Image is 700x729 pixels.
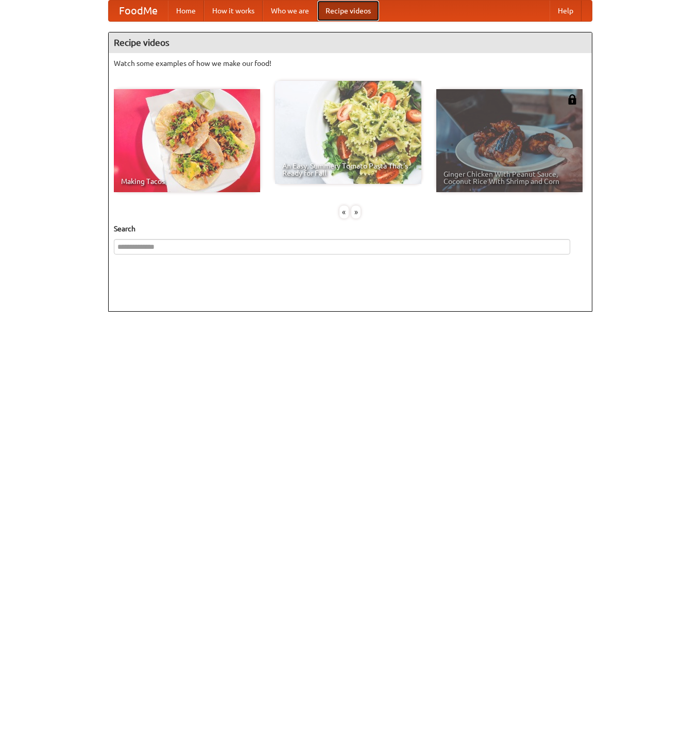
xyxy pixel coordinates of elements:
span: An Easy, Summery Tomato Pasta That's Ready for Fall [282,162,414,177]
div: » [351,206,361,218]
a: How it works [204,1,263,21]
div: « [339,206,349,218]
img: 483408.png [567,94,577,105]
a: Making Tacos [114,89,260,192]
a: Help [550,1,582,21]
a: Who we are [263,1,317,21]
a: Home [168,1,204,21]
p: Watch some examples of how we make our food! [114,58,587,69]
h5: Search [114,224,587,234]
a: FoodMe [109,1,168,21]
a: An Easy, Summery Tomato Pasta That's Ready for Fall [275,81,421,184]
span: Making Tacos [121,178,253,185]
a: Recipe videos [317,1,379,21]
h4: Recipe videos [109,32,592,53]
